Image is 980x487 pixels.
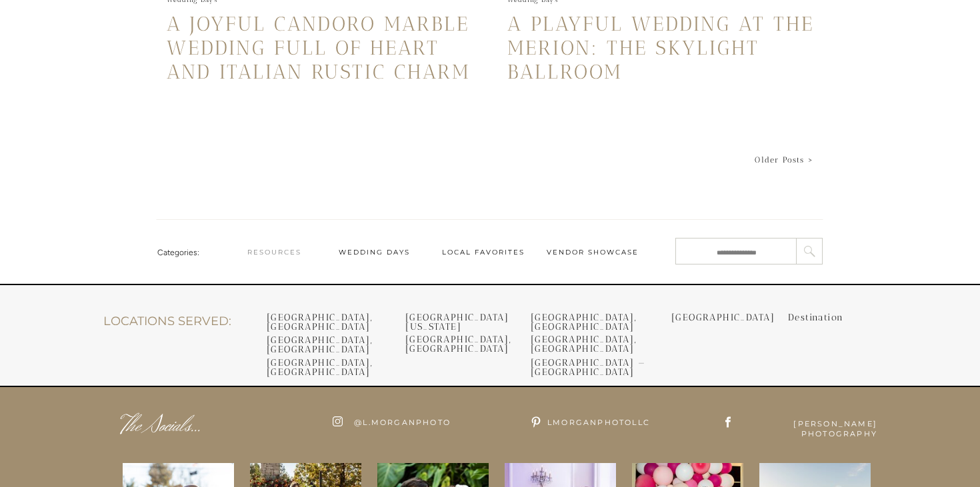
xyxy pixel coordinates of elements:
h3: [GEOGRAPHIC_DATA][US_STATE] [405,313,500,326]
a: [GEOGRAPHIC_DATA], [GEOGRAPHIC_DATA] [531,335,641,348]
a: A Joyful Candoro Marble Wedding Full of Heart and Italian Rustic Charm [167,12,471,84]
a: [PERSON_NAME] Photography [743,419,877,434]
h3: Destination [788,313,863,326]
a: Resources [233,247,315,258]
div: Categories: [157,246,215,258]
a: Wedding Days [327,247,422,258]
h3: [GEOGRAPHIC_DATA], [GEOGRAPHIC_DATA] [267,336,418,348]
a: [GEOGRAPHIC_DATA], [GEOGRAPHIC_DATA] [531,313,641,326]
a: Older Posts > [755,155,813,165]
h3: [GEOGRAPHIC_DATA] — [GEOGRAPHIC_DATA] [531,358,682,371]
a: LMorganphotollc [543,414,650,438]
a: @L.Morganphoto [349,414,451,438]
a: Local Favorites [441,247,525,258]
div: The Socials... [120,410,218,433]
a: [GEOGRAPHIC_DATA], [GEOGRAPHIC_DATA] [267,313,375,326]
div: Locations Served: [103,313,247,343]
a: Vendor Showcase [546,247,639,258]
h3: [GEOGRAPHIC_DATA], [GEOGRAPHIC_DATA] [405,335,500,348]
h3: [GEOGRAPHIC_DATA] [671,313,757,326]
h3: [GEOGRAPHIC_DATA], [GEOGRAPHIC_DATA] [267,358,418,371]
a: A Playful Wedding at The Merion: The Skylight Ballroom [507,12,814,84]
